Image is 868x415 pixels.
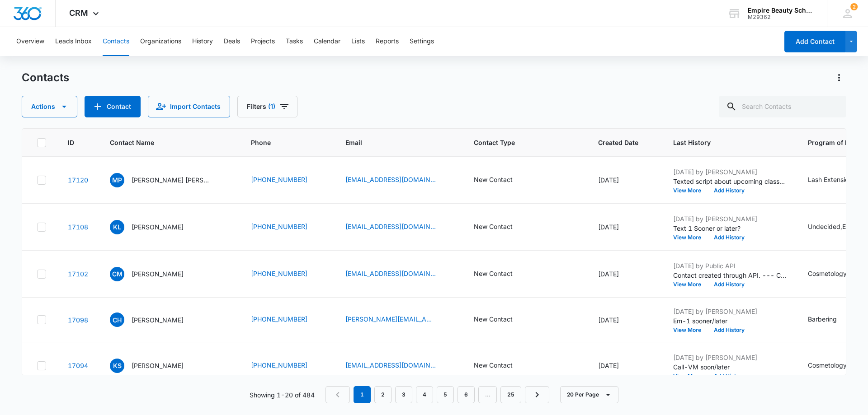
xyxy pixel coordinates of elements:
[68,316,88,324] a: Navigate to contact details page for Collin Hamel
[345,314,436,324] a: [PERSON_NAME][EMAIL_ADDRESS][DOMAIN_NAME]
[474,222,529,233] div: Contact Type - New Contact - Select to Edit Field
[808,314,837,324] div: Barbering
[673,282,708,287] button: View More
[832,70,846,85] button: Actions
[474,175,529,186] div: Contact Type - New Contact - Select to Edit Field
[673,362,786,372] p: Call-VM soon/later
[110,359,200,373] div: Contact Name - Katreena Stanley - Select to Edit Field
[251,222,307,231] a: [PHONE_NUMBER]
[251,27,275,56] button: Projects
[103,27,129,56] button: Contacts
[345,175,436,184] a: [EMAIL_ADDRESS][DOMAIN_NAME]
[748,7,814,14] div: account name
[251,175,307,184] a: [PHONE_NUMBER]
[673,270,786,280] p: Contact created through API. --- Contact Form Message: Good Afternoon Empire. My name is [PERSON_...
[110,359,124,373] span: KS
[673,167,786,177] p: [DATE] by [PERSON_NAME]
[673,353,786,362] p: [DATE] by [PERSON_NAME]
[345,269,452,280] div: Email - 26cmalo@gmail.com - Select to Edit Field
[345,360,436,370] a: [EMAIL_ADDRESS][DOMAIN_NAME]
[598,175,651,185] div: [DATE]
[474,360,513,370] div: New Contact
[374,386,392,403] a: Page 2
[110,312,200,327] div: Contact Name - Collin Hamel - Select to Edit Field
[345,175,452,186] div: Email - marleyapolosky@gmail.com - Select to Edit Field
[140,27,181,56] button: Organizations
[808,360,863,371] div: Program of Interest - Cosmetology - Select to Edit Field
[110,220,200,234] div: Contact Name - Kelsey Lee - Select to Edit Field
[598,315,651,325] div: [DATE]
[598,269,651,279] div: [DATE]
[345,138,439,147] span: Email
[808,360,847,370] div: Cosmetology
[474,269,529,280] div: Contact Type - New Contact - Select to Edit Field
[132,269,184,279] p: [PERSON_NAME]
[748,14,814,20] div: account id
[132,222,184,232] p: [PERSON_NAME]
[251,138,311,147] span: Phone
[251,360,324,371] div: Phone - +1 (781) 812-5449 - Select to Edit Field
[110,220,124,234] span: KL
[251,269,324,280] div: Phone - (603) 833-5758 - Select to Edit Field
[850,3,858,10] div: notifications count
[673,177,786,186] p: Texted script about upcoming classes in both esthetics and cos.
[110,267,124,281] span: CM
[474,138,563,147] span: Contact Type
[598,138,638,147] span: Created Date
[286,27,303,56] button: Tasks
[325,386,549,403] nav: Pagination
[251,222,324,233] div: Phone - (802) 274-1606 - Select to Edit Field
[474,314,513,324] div: New Contact
[673,316,786,326] p: Em-1 sooner/later
[251,360,307,370] a: [PHONE_NUMBER]
[673,373,708,379] button: View More
[237,96,297,117] button: Filters
[16,27,44,56] button: Overview
[474,314,529,325] div: Contact Type - New Contact - Select to Edit Field
[784,31,845,52] button: Add Contact
[110,312,124,327] span: CH
[500,386,521,403] a: Page 25
[410,27,434,56] button: Settings
[68,223,88,231] a: Navigate to contact details page for Kelsey Lee
[673,188,708,193] button: View More
[22,96,77,117] button: Actions
[224,27,240,56] button: Deals
[251,175,324,186] div: Phone - (603) 393-1163 - Select to Edit Field
[345,222,436,231] a: [EMAIL_ADDRESS][DOMAIN_NAME]
[673,235,708,240] button: View More
[673,327,708,333] button: View More
[68,176,88,184] a: Navigate to contact details page for Marley Polosky
[395,386,412,403] a: Page 3
[22,71,69,84] h1: Contacts
[354,386,371,403] em: 1
[560,386,618,403] button: 20 Per Page
[673,214,786,224] p: [DATE] by [PERSON_NAME]
[192,27,213,56] button: History
[708,373,751,379] button: Add History
[673,261,786,270] p: [DATE] by Public API
[132,175,213,185] p: [PERSON_NAME] [PERSON_NAME]
[345,222,452,233] div: Email - KEL.HML2022@gmail.com - Select to Edit Field
[525,386,549,403] a: Next Page
[808,269,863,280] div: Program of Interest - Cosmetology - Select to Edit Field
[345,314,452,325] div: Email - Hamel.cs@gmail.com - Select to Edit Field
[598,222,651,232] div: [DATE]
[416,386,433,403] a: Page 4
[69,8,88,18] span: CRM
[708,235,751,240] button: Add History
[250,390,315,400] p: Showing 1-20 of 484
[110,173,229,187] div: Contact Name - Marley Polosky - Select to Edit Field
[808,269,847,278] div: Cosmetology
[351,27,365,56] button: Lists
[110,138,216,147] span: Contact Name
[474,360,529,371] div: Contact Type - New Contact - Select to Edit Field
[132,361,184,370] p: [PERSON_NAME]
[55,27,92,56] button: Leads Inbox
[708,327,751,333] button: Add History
[68,362,88,369] a: Navigate to contact details page for Katreena Stanley
[850,3,858,10] span: 2
[251,269,307,278] a: [PHONE_NUMBER]
[148,96,230,117] button: Import Contacts
[808,314,853,325] div: Program of Interest - Barbering - Select to Edit Field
